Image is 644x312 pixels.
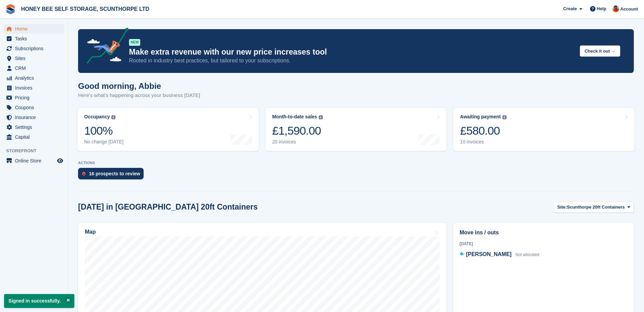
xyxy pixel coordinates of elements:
[15,44,56,53] span: Subscriptions
[460,124,507,138] div: £580.00
[460,241,627,247] div: [DATE]
[82,172,86,176] img: prospect-51fa495bee0391a8d652442698ab0144808aea92771e9ea1ae160a38d050c398.svg
[129,57,574,64] p: Rooted in industry best practices, but tailored to your subscriptions.
[15,54,56,63] span: Sites
[78,81,200,91] h1: Good morning, Abbie
[15,122,56,132] span: Settings
[620,6,638,13] span: Account
[84,114,110,120] div: Occupancy
[3,34,64,43] a: menu
[567,204,625,211] span: Scunthorpe 20ft Containers
[554,201,634,213] button: Site: Scunthorpe 20ft Containers
[78,161,634,165] p: ACTIONS
[6,148,68,154] span: Storefront
[272,124,323,138] div: £1,590.00
[111,115,115,119] img: icon-info-grey-7440780725fd019a000dd9b08b2336e03edf1995a4989e88bcd33f0948082b44.svg
[15,73,56,83] span: Analytics
[460,114,501,120] div: Awaiting payment
[460,229,627,237] h2: Move ins / outs
[515,252,539,257] span: Not allocated
[78,168,147,183] a: 16 prospects to review
[265,108,447,151] a: Month-to-date sales £1,590.00 20 invoices
[84,139,124,145] div: No change [DATE]
[78,202,258,212] h2: [DATE] in [GEOGRAPHIC_DATA] 20ft Containers
[557,204,567,211] span: Site:
[460,250,539,259] a: [PERSON_NAME] Not allocated
[4,294,74,308] p: Signed in successfully.
[3,24,64,34] a: menu
[502,115,507,119] img: icon-info-grey-7440780725fd019a000dd9b08b2336e03edf1995a4989e88bcd33f0948082b44.svg
[15,156,56,165] span: Online Store
[563,5,577,12] span: Create
[3,73,64,83] a: menu
[3,132,64,142] a: menu
[129,47,574,57] p: Make extra revenue with our new price increases tool
[3,103,64,112] a: menu
[56,157,64,165] a: Preview store
[18,3,152,15] a: HONEY BEE SELF STORAGE, SCUNTHORPE LTD
[78,92,200,99] p: Here's what's happening across your business [DATE]
[3,83,64,93] a: menu
[597,5,606,12] span: Help
[15,24,56,34] span: Home
[580,45,620,57] button: Check it out →
[129,39,140,46] div: NEW
[89,171,140,176] div: 16 prospects to review
[15,132,56,142] span: Capital
[15,113,56,122] span: Insurance
[81,27,129,66] img: price-adjustments-announcement-icon-8257ccfd72463d97f412b2fc003d46551f7dbcb40ab6d574587a9cd5c0d94...
[15,93,56,102] span: Pricing
[272,139,323,145] div: 20 invoices
[15,63,56,73] span: CRM
[3,113,64,122] a: menu
[5,4,16,14] img: stora-icon-8386f47178a22dfd0bd8f6a31ec36ba5ce8667c1dd55bd0f319d3a0aa187defe.svg
[15,83,56,93] span: Invoices
[319,115,323,119] img: icon-info-grey-7440780725fd019a000dd9b08b2336e03edf1995a4989e88bcd33f0948082b44.svg
[77,108,259,151] a: Occupancy 100% No change [DATE]
[85,229,96,235] h2: Map
[453,108,634,151] a: Awaiting payment £580.00 10 invoices
[15,103,56,112] span: Coupons
[3,156,64,165] a: menu
[460,139,507,145] div: 10 invoices
[272,114,317,120] div: Month-to-date sales
[612,5,619,12] img: Abbie Tucker
[3,44,64,53] a: menu
[15,34,56,43] span: Tasks
[3,54,64,63] a: menu
[3,63,64,73] a: menu
[84,124,124,138] div: 100%
[3,93,64,102] a: menu
[3,122,64,132] a: menu
[466,251,512,257] span: [PERSON_NAME]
